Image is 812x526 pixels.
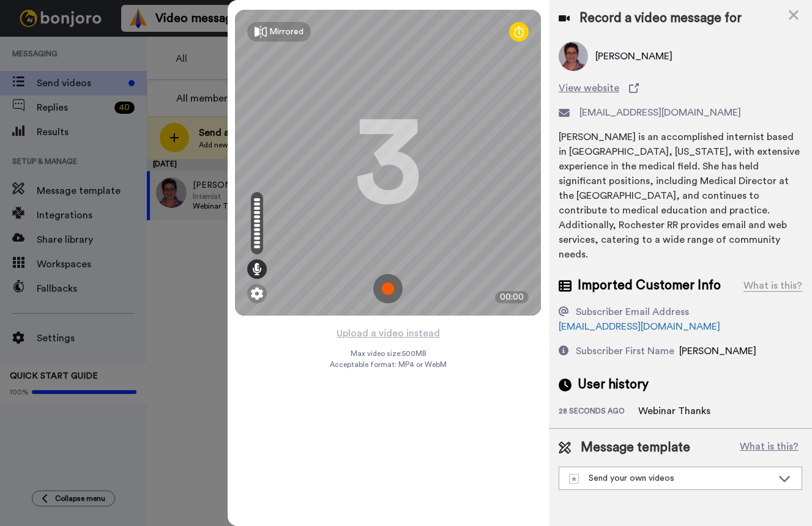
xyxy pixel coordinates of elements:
span: [PERSON_NAME] [679,346,756,356]
div: 28 seconds ago [559,406,638,418]
div: Subscriber First Name [576,344,674,358]
div: Send your own videos [569,472,772,484]
span: Acceptable format: MP4 or WebM [330,360,447,369]
span: User history [578,376,649,394]
a: View website [559,81,802,95]
div: What is this? [743,278,802,293]
button: What is this? [736,439,802,457]
div: Webinar Thanks [638,404,710,418]
div: Subscriber Email Address [576,305,689,319]
img: ic_record_start.svg [373,274,403,303]
img: demo-template.svg [569,474,579,484]
span: Max video size: 500 MB [350,349,426,358]
span: View website [559,81,619,95]
span: [EMAIL_ADDRESS][DOMAIN_NAME] [579,105,741,120]
span: Message template [581,439,690,457]
button: Upload a video instead [333,325,444,341]
div: 3 [354,117,422,209]
img: ic_gear.svg [251,287,263,300]
a: [EMAIL_ADDRESS][DOMAIN_NAME] [559,322,720,332]
div: 00:00 [495,291,529,303]
div: [PERSON_NAME] is an accomplished internist based in [GEOGRAPHIC_DATA], [US_STATE], with extensive... [559,130,802,262]
span: Imported Customer Info [578,276,721,295]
